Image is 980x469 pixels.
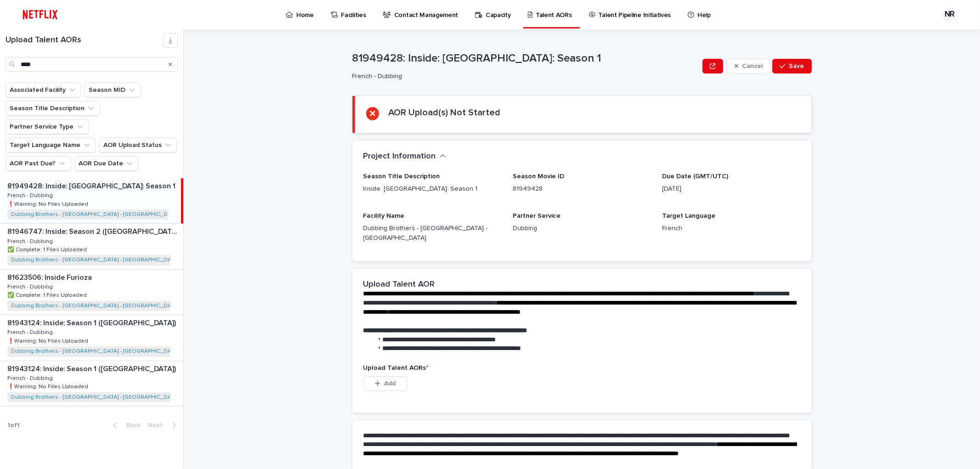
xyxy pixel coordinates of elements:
p: French - Dubbing [7,237,55,245]
p: Dubbing Brothers - [GEOGRAPHIC_DATA] - [GEOGRAPHIC_DATA] [363,224,502,243]
p: 81943124: Inside: Season 1 ([GEOGRAPHIC_DATA]) [7,317,178,328]
button: Project Information [363,152,446,162]
span: Season Title Description [363,173,440,180]
button: Season Title Description [6,101,100,116]
p: ✅ Complete: 1 Files Uploaded [7,290,89,299]
p: French - Dubbing [7,191,55,199]
span: Back [121,422,141,429]
span: Upload Talent AORs [363,365,429,371]
p: Dubbing [513,224,651,233]
button: Season MID [85,83,141,97]
button: Next [144,421,183,429]
p: 81943124: Inside: Season 1 ([GEOGRAPHIC_DATA]) [7,363,178,373]
button: Partner Service Type [6,119,89,134]
button: Associated Facility [6,83,81,97]
button: AOR Due Date [74,156,138,171]
p: ❗️Warning: No Files Uploaded [7,336,90,345]
span: Target Language [662,213,715,219]
button: Cancel [727,59,771,73]
a: Dubbing Brothers - [GEOGRAPHIC_DATA] - [GEOGRAPHIC_DATA] [11,257,179,263]
button: AOR Upload Status [99,138,177,153]
span: Partner Service [513,213,561,219]
p: French - Dubbing [7,328,55,336]
span: Due Date (GMT/UTC) [662,173,728,180]
p: 81949428: Inside: [GEOGRAPHIC_DATA]: Season 1 [7,180,177,191]
p: ❗️Warning: No Files Uploaded [7,382,90,390]
input: Search [6,57,178,72]
h1: Upload Talent AORs [6,35,163,45]
p: French - Dubbing [7,373,55,382]
p: Inside: [GEOGRAPHIC_DATA]: Season 1 [363,184,502,194]
h2: AOR Upload(s) Not Started [388,107,500,118]
a: Dubbing Brothers - [GEOGRAPHIC_DATA] - [GEOGRAPHIC_DATA] [11,211,179,218]
p: French - Dubbing [7,282,55,290]
p: French - Dubbing [352,73,696,80]
span: Add [384,380,396,387]
p: 81949428: Inside: [GEOGRAPHIC_DATA]: Season 1 [352,52,699,65]
span: Save [789,63,804,69]
span: Next [148,422,168,429]
a: Dubbing Brothers - [GEOGRAPHIC_DATA] - [GEOGRAPHIC_DATA] [11,303,179,309]
p: French [662,224,800,233]
button: Target Language Name [6,138,96,153]
p: 81946747: Inside: Season 2 ([GEOGRAPHIC_DATA]) [7,226,181,236]
p: [DATE] [662,184,800,194]
p: ❗️Warning: No Files Uploaded [7,199,90,208]
p: ✅ Complete: 1 Files Uploaded [7,245,89,253]
span: Season Movie ID [513,173,564,180]
button: AOR Past Due? [6,156,71,171]
span: Facility Name [363,213,405,219]
h2: Upload Talent AOR [363,280,435,290]
button: Save [772,59,811,73]
h2: Project Information [363,152,436,162]
span: Cancel [742,63,763,69]
a: Dubbing Brothers - [GEOGRAPHIC_DATA] - [GEOGRAPHIC_DATA] [11,394,179,401]
button: Back [106,421,144,429]
button: Add [363,376,408,391]
div: NR [942,7,957,22]
p: 81623506: Inside Furioza [7,271,94,282]
a: Dubbing Brothers - [GEOGRAPHIC_DATA] - [GEOGRAPHIC_DATA] [11,348,179,355]
img: ifQbXi3ZQGMSEF7WDB7W [18,6,62,24]
p: 81949428 [513,184,651,194]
